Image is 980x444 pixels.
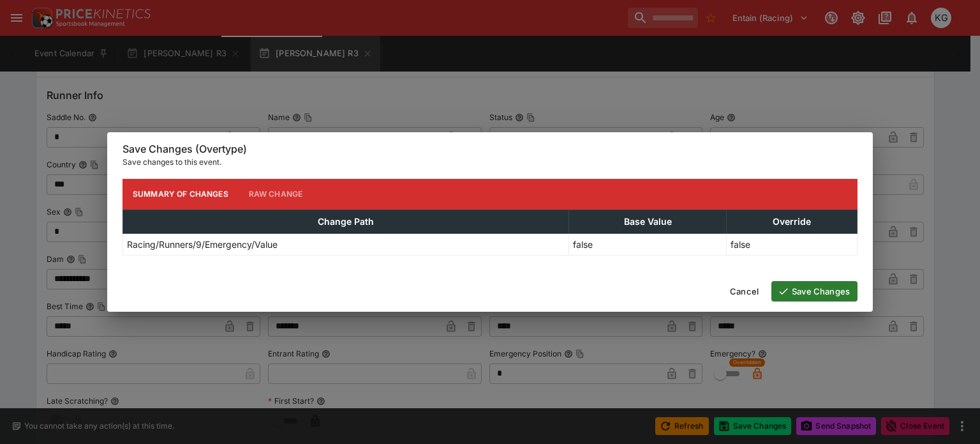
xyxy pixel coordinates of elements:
[127,238,278,251] p: Racing/Runners/9/Emergency/Value
[122,142,857,156] h6: Save Changes (Overtype)
[123,210,569,233] th: Change Path
[122,179,239,210] button: Summary of Changes
[722,281,766,302] button: Cancel
[727,233,857,255] td: false
[569,233,727,255] td: false
[569,210,727,233] th: Base Value
[771,281,857,302] button: Save Changes
[122,156,857,169] p: Save changes to this event.
[727,210,857,233] th: Override
[239,179,313,210] button: Raw Change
